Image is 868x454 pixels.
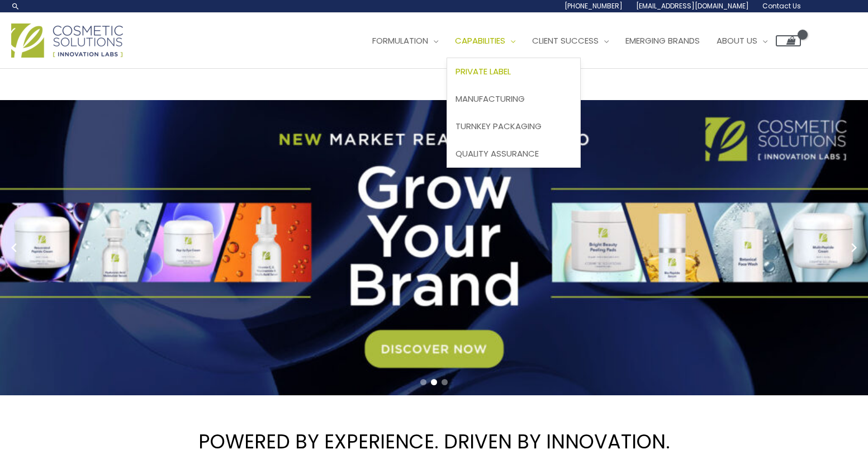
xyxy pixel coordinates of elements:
[447,24,524,58] a: Capabilities
[846,239,862,256] button: Next slide
[565,1,623,11] span: [PHONE_NUMBER]
[762,1,801,11] span: Contact Us
[456,93,525,105] span: Manufacturing
[355,24,801,58] nav: Site Navigation
[776,35,801,46] a: View Shopping Cart, empty
[708,24,776,58] a: About Us
[372,35,428,46] span: Formulation
[524,24,617,58] a: Client Success
[717,35,757,46] span: About Us
[455,35,505,46] span: Capabilities
[447,86,580,113] a: Manufacturing
[442,379,448,385] span: Go to slide 3
[447,58,580,86] a: Private Label
[447,112,580,140] a: Turnkey Packaging
[617,24,708,58] a: Emerging Brands
[625,35,700,46] span: Emerging Brands
[11,23,123,58] img: Cosmetic Solutions Logo
[456,148,539,159] span: Quality Assurance
[456,120,542,132] span: Turnkey Packaging
[532,35,599,46] span: Client Success
[431,379,437,385] span: Go to slide 2
[364,24,447,58] a: Formulation
[11,2,20,11] a: Search icon link
[420,379,426,385] span: Go to slide 1
[636,1,749,11] span: [EMAIL_ADDRESS][DOMAIN_NAME]
[6,239,22,256] button: Previous slide
[456,65,511,77] span: Private Label
[447,140,580,167] a: Quality Assurance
